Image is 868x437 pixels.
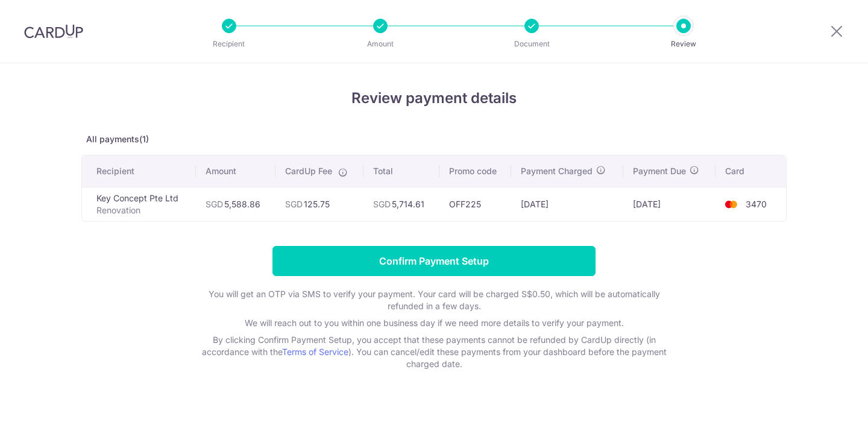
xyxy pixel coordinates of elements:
th: Promo code [439,156,511,187]
th: Amount [196,156,275,187]
input: Confirm Payment Setup [272,246,596,276]
p: By clicking Confirm Payment Setup, you accept that these payments cannot be refunded by CardUp di... [193,334,675,370]
p: We will reach out to you within one business day if we need more details to verify your payment. [193,317,675,329]
th: Total [363,156,439,187]
span: SGD [285,199,303,209]
td: 5,588.86 [196,187,275,221]
span: Payment Due [633,165,686,177]
img: <span class="translation_missing" title="translation missing: en.account_steps.new_confirm_form.b... [719,197,743,212]
h4: Review payment details [81,87,787,109]
p: You will get an OTP via SMS to verify your payment. Your card will be charged S$0.50, which will ... [193,288,675,312]
span: SGD [206,199,223,209]
p: Renovation [96,204,186,216]
th: Recipient [82,156,196,187]
p: Amount [336,38,425,50]
span: SGD [373,199,391,209]
td: [DATE] [623,187,715,221]
p: Document [487,38,576,50]
p: Recipient [184,38,274,50]
td: [DATE] [511,187,623,221]
td: 125.75 [275,187,363,221]
p: Review [639,38,728,50]
p: All payments(1) [81,133,787,145]
td: OFF225 [439,187,511,221]
a: Terms of Service [282,347,348,357]
td: Key Concept Pte Ltd [82,187,196,221]
span: 3470 [746,199,767,209]
img: CardUp [24,24,83,39]
span: CardUp Fee [285,165,332,177]
th: Card [715,156,786,187]
span: Payment Charged [521,165,593,177]
td: 5,714.61 [363,187,439,221]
